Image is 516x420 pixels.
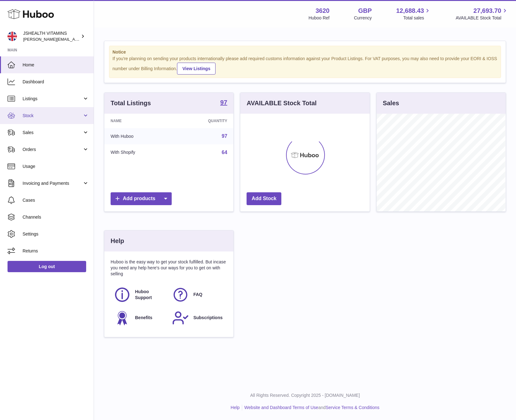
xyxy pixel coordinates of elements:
[112,49,498,55] strong: Notice
[383,99,399,107] h3: Sales
[23,62,89,68] span: Home
[358,7,372,15] strong: GBP
[23,163,89,169] span: Usage
[247,192,281,205] a: Add Stock
[220,99,227,107] a: 97
[309,15,330,21] div: Huboo Ref
[23,147,82,153] span: Orders
[396,7,424,15] span: 12,688.43
[23,37,126,42] span: [PERSON_NAME][EMAIL_ADDRESS][DOMAIN_NAME]
[135,315,152,321] span: Benefits
[456,7,508,21] a: 27,693.70 AVAILABLE Stock Total
[114,286,166,303] a: Huboo Support
[222,150,227,155] a: 64
[172,309,224,326] a: Subscriptions
[193,315,222,321] span: Subscriptions
[174,114,233,128] th: Quantity
[23,231,89,237] span: Settings
[23,96,82,102] span: Listings
[23,30,80,42] div: JSHEALTH VITAMINS
[456,15,508,21] span: AVAILABLE Stock Total
[114,309,166,326] a: Benefits
[247,99,316,107] h3: AVAILABLE Stock Total
[111,99,151,107] h3: Total Listings
[23,214,89,220] span: Channels
[111,192,172,205] a: Add products
[403,15,431,21] span: Total sales
[99,392,511,398] p: All Rights Reserved. Copyright 2025 - [DOMAIN_NAME]
[172,286,224,303] a: FAQ
[222,133,227,139] a: 97
[135,289,165,301] span: Huboo Support
[220,99,227,106] strong: 97
[104,128,174,144] td: With Huboo
[111,237,124,245] h3: Help
[23,113,82,119] span: Stock
[104,144,174,161] td: With Shopify
[23,180,82,186] span: Invoicing and Payments
[104,114,174,128] th: Name
[8,261,86,272] a: Log out
[8,32,17,41] img: francesca@jshealthvitamins.com
[193,292,202,298] span: FAQ
[473,7,501,15] span: 27,693.70
[177,63,216,75] a: View Listings
[112,56,498,75] div: If you're planning on sending your products internationally please add required customs informati...
[231,405,240,410] a: Help
[315,7,330,15] strong: 3620
[354,15,372,21] div: Currency
[23,248,89,254] span: Returns
[244,405,318,410] a: Website and Dashboard Terms of Use
[23,130,82,136] span: Sales
[396,7,431,21] a: 12,688.43 Total sales
[326,405,379,410] a: Service Terms & Conditions
[23,197,89,203] span: Cases
[242,405,379,411] li: and
[111,259,227,277] p: Huboo is the easy way to get your stock fulfilled. But incase you need any help here's our ways f...
[23,79,89,85] span: Dashboard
